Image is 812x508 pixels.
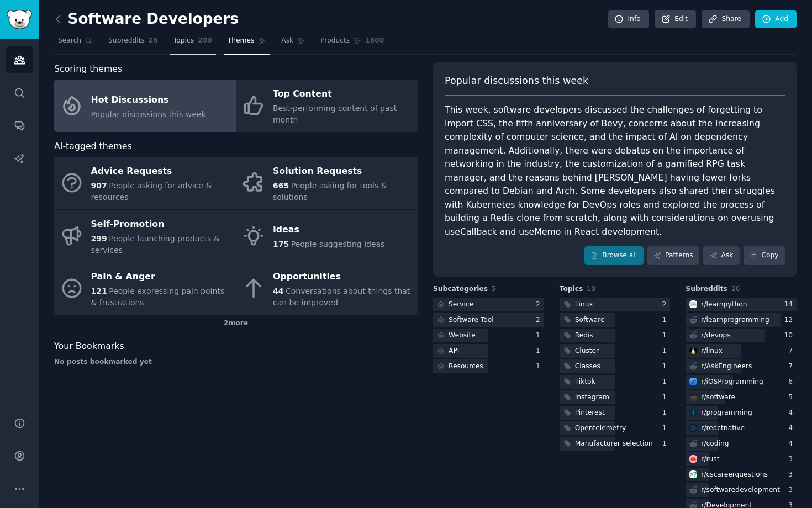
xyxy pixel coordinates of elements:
a: Advice Requests907People asking for advice & resources [54,157,236,209]
div: Tiktok [575,377,595,387]
span: Products [320,36,350,46]
div: Redis [575,331,593,341]
div: API [449,346,459,356]
button: Copy [744,246,785,265]
span: 5 [492,285,496,293]
a: r/AskEngineers7 [686,359,797,373]
span: Subcategories [433,284,488,294]
div: Website [449,331,476,341]
div: Hot Discussions [91,91,206,109]
div: Self-Promotion [91,215,230,233]
a: cscareerquestionsr/cscareerquestions3 [686,468,797,481]
img: GummySearch logo [7,10,32,29]
div: Pain & Anger [91,268,230,286]
span: People asking for advice & resources [91,181,212,202]
img: rust [689,455,697,463]
a: Pain & Anger121People expressing pain points & frustrations [54,262,236,315]
span: Popular discussions this week [445,74,588,88]
div: 1 [662,362,671,372]
span: 907 [91,181,107,190]
span: Subreddits [108,36,145,46]
div: 12 [784,315,797,325]
a: Self-Promotion299People launching products & services [54,210,236,262]
div: 1 [662,315,671,325]
a: Topics200 [170,32,216,55]
span: Your Bookmarks [54,340,124,353]
img: linux [689,347,697,354]
a: reactnativer/reactnative4 [686,421,797,435]
div: No posts bookmarked yet [54,357,418,367]
div: 1 [662,393,671,403]
a: Browse all [584,246,644,265]
div: Cluster [575,346,599,356]
a: API1 [433,344,544,358]
a: Software Tool2 [433,313,544,327]
span: Ask [281,36,293,46]
a: learnpythonr/learnpython14 [686,298,797,311]
div: Opportunities [273,268,412,286]
span: 1600 [365,36,384,46]
div: 1 [662,377,671,387]
div: r/ coding [701,439,729,449]
div: 7 [788,362,797,372]
span: People expressing pain points & frustrations [91,287,225,307]
a: Redis1 [560,329,671,342]
a: Themes [224,32,270,55]
div: 4 [788,408,797,418]
a: Top ContentBest-performing content of past month [236,80,418,132]
span: 44 [273,287,283,295]
span: Search [58,36,81,46]
a: Patterns [647,246,699,265]
a: programmingr/programming4 [686,406,797,420]
a: r/devops10 [686,329,797,342]
div: 2 [536,315,544,325]
div: 1 [662,346,671,356]
div: 5 [788,393,797,403]
div: Advice Requests [91,163,230,181]
div: r/ software [701,393,735,403]
span: People asking for tools & solutions [273,181,387,202]
div: Software Tool [449,315,494,325]
a: Ideas175People suggesting ideas [236,210,418,262]
div: Resources [449,362,483,372]
div: Top Content [273,86,412,103]
div: r/ rust [701,454,719,464]
div: 4 [788,424,797,433]
span: 26 [731,285,740,293]
span: Subreddits [686,284,727,294]
a: Opportunities44Conversations about things that can be improved [236,262,418,315]
span: 299 [91,234,107,243]
a: Ask [277,32,309,55]
span: 10 [587,285,595,293]
a: Hot DiscussionsPopular discussions this week [54,80,236,132]
span: 665 [273,181,289,190]
span: AI-tagged themes [54,140,132,154]
div: 2 more [54,315,418,332]
img: iOSProgramming [689,378,697,385]
div: r/ reactnative [701,424,745,433]
div: Linux [575,300,593,310]
div: 10 [784,331,797,341]
div: Software [575,315,605,325]
a: Resources1 [433,359,544,373]
span: Conversations about things that can be improved [273,287,410,307]
div: 4 [788,439,797,449]
a: Solution Requests665People asking for tools & solutions [236,157,418,209]
div: r/ devops [701,331,730,341]
a: Website1 [433,329,544,342]
span: 26 [149,36,158,46]
div: 3 [788,454,797,464]
a: Search [54,32,97,55]
div: 1 [662,408,671,418]
span: 175 [273,240,289,248]
a: Share [702,10,749,29]
span: Best-performing content of past month [273,104,397,124]
img: cscareerquestions [689,470,697,478]
div: r/ linux [701,346,723,356]
div: 2 [662,300,671,310]
div: Instagram [575,393,609,403]
div: r/ learnpython [701,300,747,310]
a: Opentelemetry1 [560,421,671,435]
a: Tiktok1 [560,375,671,389]
a: Manufacturer selection1 [560,437,671,451]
